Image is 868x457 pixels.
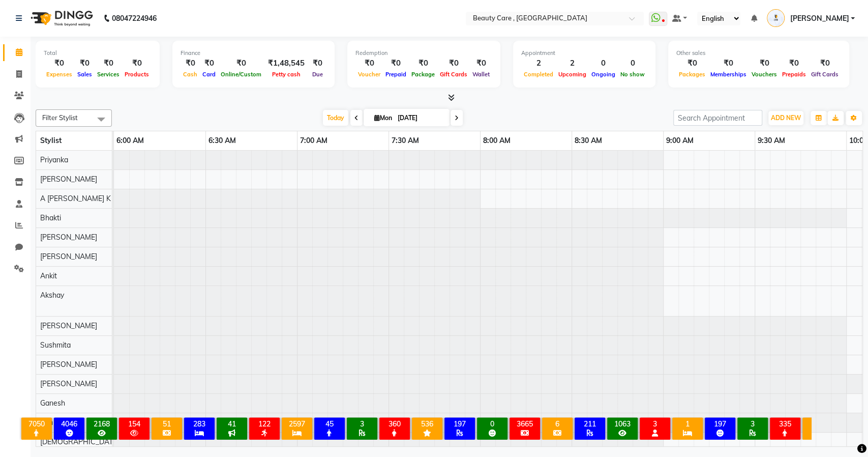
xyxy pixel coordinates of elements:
[409,58,437,69] div: ₹0
[44,71,75,78] span: Expenses
[349,419,375,429] div: 3
[383,58,409,69] div: ₹0
[780,71,809,78] span: Prepaids
[676,71,708,78] span: Packages
[771,114,801,122] span: ADD NEW
[437,58,470,69] div: ₹0
[642,419,668,429] div: 3
[389,133,422,148] a: 7:30 AM
[470,71,492,78] span: Wallet
[521,49,647,58] div: Appointment
[264,58,309,69] div: ₹1,48,545
[251,419,278,429] div: 122
[521,71,556,78] span: Completed
[589,58,618,69] div: 0
[470,58,492,69] div: ₹0
[512,419,538,429] div: 3665
[355,71,383,78] span: Voucher
[618,71,647,78] span: No show
[40,155,68,164] span: Priyanka
[181,71,200,78] span: Cash
[75,71,95,78] span: Sales
[88,419,115,429] div: 2168
[674,419,701,429] div: 1
[323,110,348,126] span: Today
[572,133,605,148] a: 8:30 AM
[219,419,245,429] div: 41
[707,419,733,429] div: 197
[521,58,556,69] div: 2
[122,71,152,78] span: Products
[767,9,785,27] img: Ninad
[40,271,57,280] span: Ankit
[790,13,849,24] span: [PERSON_NAME]
[749,58,780,69] div: ₹0
[218,58,264,69] div: ₹0
[44,58,75,69] div: ₹0
[42,113,78,122] span: Filter Stylist
[40,340,71,350] span: Sushmita
[609,419,636,429] div: 1063
[708,58,749,69] div: ₹0
[40,175,97,184] span: [PERSON_NAME]
[40,194,111,203] span: A [PERSON_NAME] K
[755,133,788,148] a: 9:30 AM
[26,4,96,33] img: logo
[309,58,326,69] div: ₹0
[75,58,95,69] div: ₹0
[23,419,50,429] div: 7050
[556,71,589,78] span: Upcoming
[56,419,82,429] div: 4046
[206,133,238,148] a: 6:30 AM
[577,419,603,429] div: 211
[316,419,343,429] div: 45
[40,136,62,145] span: Stylist
[809,58,841,69] div: ₹0
[114,133,146,148] a: 6:00 AM
[270,71,303,78] span: Petty cash
[437,71,470,78] span: Gift Cards
[768,111,803,125] button: ADD NEW
[383,71,409,78] span: Prepaid
[44,49,152,58] div: Total
[556,58,589,69] div: 2
[154,419,180,429] div: 51
[481,133,513,148] a: 8:00 AM
[40,233,97,242] span: [PERSON_NAME]
[40,252,97,261] span: [PERSON_NAME]
[355,49,492,58] div: Redemption
[780,58,809,69] div: ₹0
[40,291,64,300] span: Akshay
[676,58,708,69] div: ₹0
[181,49,326,58] div: Finance
[40,213,61,222] span: Bhakti
[664,133,696,148] a: 9:00 AM
[218,71,264,78] span: Online/Custom
[186,419,213,429] div: 283
[618,58,647,69] div: 0
[739,419,766,429] div: 3
[381,419,408,429] div: 360
[284,419,310,429] div: 2597
[122,58,152,69] div: ₹0
[372,114,395,122] span: Mon
[414,419,440,429] div: 536
[40,321,97,330] span: [PERSON_NAME]
[121,419,147,429] div: 154
[804,419,831,429] div: 391
[589,71,618,78] span: Ongoing
[479,419,505,429] div: 0
[749,71,780,78] span: Vouchers
[355,58,383,69] div: ₹0
[40,360,97,369] span: [PERSON_NAME]
[40,379,97,388] span: [PERSON_NAME]
[310,71,325,78] span: Due
[395,110,445,126] input: 2025-09-01
[772,419,798,429] div: 335
[676,49,841,58] div: Other sales
[200,71,218,78] span: Card
[409,71,437,78] span: Package
[200,58,218,69] div: ₹0
[446,419,473,429] div: 197
[112,4,157,33] b: 08047224946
